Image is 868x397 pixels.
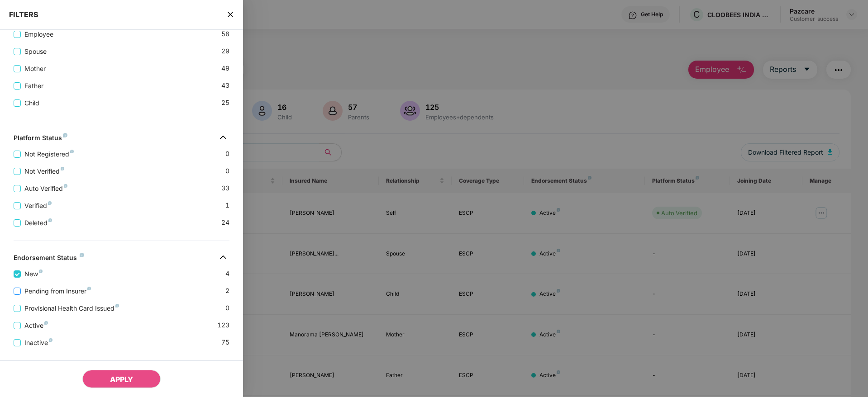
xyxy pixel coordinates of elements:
span: 49 [221,63,229,74]
span: Child [21,98,43,108]
img: svg+xml;base64,PHN2ZyB4bWxucz0iaHR0cDovL3d3dy53My5vcmcvMjAwMC9zdmciIHdpZHRoPSI4IiBoZWlnaHQ9IjgiIH... [87,287,91,290]
img: svg+xml;base64,PHN2ZyB4bWxucz0iaHR0cDovL3d3dy53My5vcmcvMjAwMC9zdmciIHdpZHRoPSI4IiBoZWlnaHQ9IjgiIH... [39,269,43,273]
span: 1 [225,200,229,211]
span: close [227,10,234,19]
img: svg+xml;base64,PHN2ZyB4bWxucz0iaHR0cDovL3d3dy53My5vcmcvMjAwMC9zdmciIHdpZHRoPSI4IiBoZWlnaHQ9IjgiIH... [64,184,67,188]
img: svg+xml;base64,PHN2ZyB4bWxucz0iaHR0cDovL3d3dy53My5vcmcvMjAwMC9zdmciIHdpZHRoPSI4IiBoZWlnaHQ9IjgiIH... [80,253,84,257]
img: svg+xml;base64,PHN2ZyB4bWxucz0iaHR0cDovL3d3dy53My5vcmcvMjAwMC9zdmciIHdpZHRoPSIzMiIgaGVpZ2h0PSIzMi... [216,130,230,145]
span: Deleted [21,218,56,228]
img: svg+xml;base64,PHN2ZyB4bWxucz0iaHR0cDovL3d3dy53My5vcmcvMjAwMC9zdmciIHdpZHRoPSI4IiBoZWlnaHQ9IjgiIH... [48,201,52,205]
span: 123 [217,320,229,331]
button: APPLY [82,370,161,388]
span: FILTERS [9,10,38,19]
span: Mother [21,64,49,74]
span: 24 [221,217,229,228]
span: 4 [225,269,229,279]
span: 25 [221,98,229,108]
span: New [21,269,46,279]
img: svg+xml;base64,PHN2ZyB4bWxucz0iaHR0cDovL3d3dy53My5vcmcvMjAwMC9zdmciIHdpZHRoPSI4IiBoZWlnaHQ9IjgiIH... [44,321,48,325]
img: svg+xml;base64,PHN2ZyB4bWxucz0iaHR0cDovL3d3dy53My5vcmcvMjAwMC9zdmciIHdpZHRoPSI4IiBoZWlnaHQ9IjgiIH... [115,304,119,307]
span: Not Registered [21,149,77,159]
img: svg+xml;base64,PHN2ZyB4bWxucz0iaHR0cDovL3d3dy53My5vcmcvMjAwMC9zdmciIHdpZHRoPSI4IiBoZWlnaHQ9IjgiIH... [63,133,67,137]
span: 0 [225,149,229,159]
span: Not Verified [21,166,68,176]
span: Inactive [21,338,56,348]
span: 58 [221,29,229,39]
span: 0 [225,166,229,176]
span: Pending from Insurer [21,286,95,296]
span: 2 [225,286,229,296]
span: 0 [225,303,229,313]
span: 43 [221,80,229,91]
div: Platform Status [14,134,67,145]
span: Provisional Health Card Issued [21,303,123,313]
img: svg+xml;base64,PHN2ZyB4bWxucz0iaHR0cDovL3d3dy53My5vcmcvMjAwMC9zdmciIHdpZHRoPSIzMiIgaGVpZ2h0PSIzMi... [216,250,230,265]
img: svg+xml;base64,PHN2ZyB4bWxucz0iaHR0cDovL3d3dy53My5vcmcvMjAwMC9zdmciIHdpZHRoPSI4IiBoZWlnaHQ9IjgiIH... [49,338,52,342]
div: Endorsement Status [14,254,84,265]
span: 33 [221,183,229,194]
span: 29 [221,46,229,57]
span: Active [21,321,52,331]
span: 75 [221,337,229,348]
img: svg+xml;base64,PHN2ZyB4bWxucz0iaHR0cDovL3d3dy53My5vcmcvMjAwMC9zdmciIHdpZHRoPSI4IiBoZWlnaHQ9IjgiIH... [70,150,74,153]
span: Father [21,81,47,91]
span: APPLY [110,375,133,384]
img: svg+xml;base64,PHN2ZyB4bWxucz0iaHR0cDovL3d3dy53My5vcmcvMjAwMC9zdmciIHdpZHRoPSI4IiBoZWlnaHQ9IjgiIH... [61,167,64,170]
span: Auto Verified [21,184,71,194]
span: Employee [21,29,57,39]
span: Verified [21,201,55,211]
img: svg+xml;base64,PHN2ZyB4bWxucz0iaHR0cDovL3d3dy53My5vcmcvMjAwMC9zdmciIHdpZHRoPSI4IiBoZWlnaHQ9IjgiIH... [48,218,52,222]
span: Spouse [21,47,50,57]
